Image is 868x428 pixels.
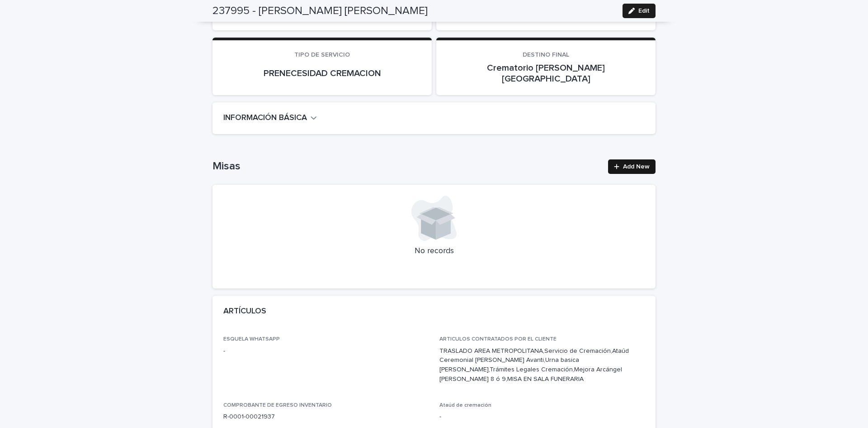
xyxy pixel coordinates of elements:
span: ARTICULOS CONTRATADOS POR EL CLIENTE [439,337,557,342]
h2: INFORMACIÓN BÁSICA [223,113,307,123]
a: Add New [608,159,656,174]
span: TIPO DE SERVICIO [294,52,350,58]
h2: ARTÍCULOS [223,307,266,317]
span: COMPROBANTE DE EGRESO INVENTARIO [223,403,332,408]
p: Crematorio [PERSON_NAME][GEOGRAPHIC_DATA] [447,63,645,84]
p: - [223,346,429,356]
span: Ataúd de cremación [439,403,491,408]
p: No records [223,246,645,256]
p: R-0001-00021937 [223,412,429,422]
span: Edit [638,8,650,14]
p: PRENECESIDAD CREMACION [223,68,421,79]
h2: 237995 - [PERSON_NAME] [PERSON_NAME] [212,5,428,18]
span: Add New [623,164,650,170]
h1: Misas [212,160,603,173]
button: INFORMACIÓN BÁSICA [223,113,317,123]
p: TRASLADO AREA METROPOLITANA,Servicio de Cremación,Ataúd Ceremonial [PERSON_NAME] Avanti,Urna basi... [439,346,645,384]
span: ESQUELA WHATSAPP [223,337,280,342]
button: Edit [623,4,656,18]
span: DESTINO FINAL [523,52,569,58]
p: - [439,412,645,422]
